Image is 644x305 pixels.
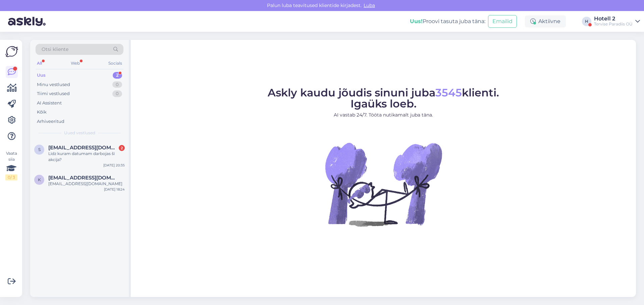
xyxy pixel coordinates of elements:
[119,145,125,151] div: 2
[38,177,41,182] span: k
[112,81,122,88] div: 0
[113,72,122,79] div: 2
[323,124,444,244] img: No Chat active
[268,86,499,110] span: Askly kaudu jõudis sinuni juba klienti. Igaüks loeb.
[410,18,423,24] b: Uus!
[5,45,18,58] img: Askly Logo
[69,59,81,68] div: Web
[594,16,640,27] a: Hotell 2Tervise Paradiis OÜ
[48,145,118,151] span: sanita.pudane@gmail.com
[525,15,566,27] div: Aktiivne
[37,109,47,116] div: Kõik
[488,15,517,28] button: Emailid
[48,181,125,187] div: [EMAIL_ADDRESS][DOMAIN_NAME]
[362,2,377,8] span: Luba
[107,59,123,68] div: Socials
[42,46,68,53] span: Otsi kliente
[37,118,64,125] div: Arhiveeritud
[5,150,17,180] div: Vaata siia
[435,86,462,99] span: 3545
[112,90,122,97] div: 0
[268,111,499,119] p: AI vastab 24/7. Tööta nutikamalt juba täna.
[582,17,591,26] div: H
[103,163,125,168] div: [DATE] 20:35
[36,59,43,68] div: All
[64,130,95,136] span: Uued vestlused
[594,16,633,21] div: Hotell 2
[38,147,41,152] span: s
[37,100,62,106] div: AI Assistent
[594,21,633,27] div: Tervise Paradiis OÜ
[104,187,125,192] div: [DATE] 18:24
[48,175,118,181] span: kristalin@mail.ee
[5,174,17,180] div: 0 / 3
[410,17,485,25] div: Proovi tasuta juba täna:
[37,81,70,88] div: Minu vestlused
[37,90,70,97] div: Tiimi vestlused
[37,72,46,79] div: Uus
[48,151,125,163] div: Līdz kuram datumam darbojas šī akcija?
